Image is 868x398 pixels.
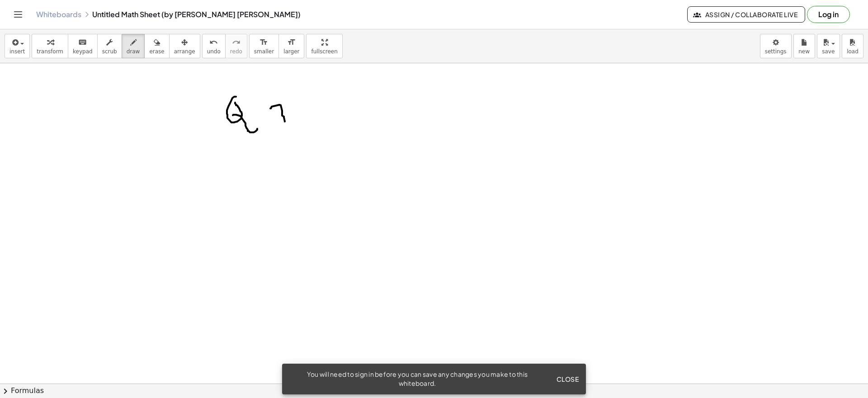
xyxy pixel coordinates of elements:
[144,34,169,58] button: erase
[36,10,81,19] a: Whiteboards
[817,34,840,58] button: save
[306,34,342,58] button: fullscreen
[225,34,247,58] button: redoredo
[695,10,797,19] span: Assign / Collaborate Live
[5,34,30,58] button: insert
[289,370,545,388] div: You will need to sign in before you can save any changes you make to this whiteboard.
[822,48,835,55] span: save
[97,34,122,58] button: scrub
[149,48,164,55] span: erase
[259,37,268,48] i: format_size
[807,6,850,23] button: Log in
[254,48,274,55] span: smaller
[311,48,337,55] span: fullscreen
[68,34,98,58] button: keyboardkeypad
[9,48,25,55] span: insert
[287,37,296,48] i: format_size
[32,34,68,58] button: transform
[209,37,218,48] i: undo
[202,34,226,58] button: undoundo
[842,34,863,58] button: load
[174,48,195,55] span: arrange
[230,48,242,55] span: redo
[232,37,241,48] i: redo
[847,48,859,55] span: load
[37,48,63,55] span: transform
[760,34,792,58] button: settings
[798,48,810,55] span: new
[207,48,221,55] span: undo
[122,34,145,58] button: draw
[11,7,25,22] button: Toggle navigation
[73,48,93,55] span: keypad
[127,48,140,55] span: draw
[687,6,805,23] button: Assign / Collaborate Live
[793,34,815,58] button: new
[169,34,200,58] button: arrange
[278,34,304,58] button: format_sizelarger
[102,48,117,55] span: scrub
[552,371,582,387] button: Close
[765,48,787,55] span: settings
[78,37,87,48] i: keyboard
[283,48,299,55] span: larger
[249,34,279,58] button: format_sizesmaller
[556,375,579,383] span: Close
